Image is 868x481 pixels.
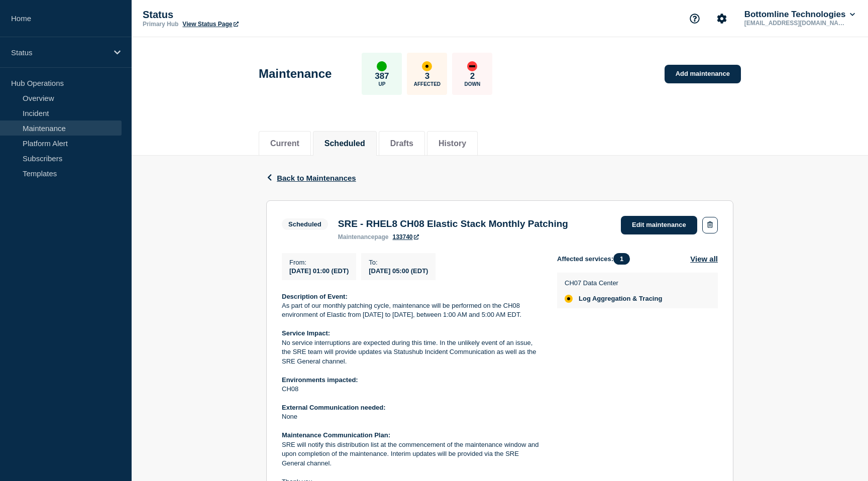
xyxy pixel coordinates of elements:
[565,279,662,287] p: CH07 Data Center
[439,139,466,148] button: History
[282,376,358,384] strong: Environments impacted:
[259,67,332,81] h1: Maintenance
[711,8,732,29] button: Account settings
[684,8,705,29] button: Support
[270,139,299,148] button: Current
[369,267,428,275] span: [DATE] 05:00 (EDT)
[375,71,389,81] p: 387
[613,253,630,265] span: 1
[467,61,477,71] div: down
[579,295,662,303] span: Log Aggregation & Tracing
[465,81,481,87] p: Down
[282,385,541,394] p: CH08
[282,412,541,421] p: None
[282,440,541,468] p: SRE will notify this distribution list at the commencement of the maintenance window and upon com...
[282,293,348,300] strong: Description of Event:
[392,233,418,240] a: 133740
[11,48,107,57] p: Status
[470,71,475,81] p: 2
[143,21,178,28] p: Primary Hub
[742,20,847,27] p: [EMAIL_ADDRESS][DOMAIN_NAME]
[282,301,541,320] p: As part of our monthly patching cycle, maintenance will be performed on the CH08 environment of E...
[338,233,389,240] p: page
[690,253,718,265] button: View all
[289,267,349,275] span: [DATE] 01:00 (EDT)
[742,10,857,20] button: Bottomline Technologies
[143,9,344,21] p: Status
[282,431,390,439] strong: Maintenance Communication Plan:
[378,81,385,87] p: Up
[557,253,635,265] span: Affected services:
[338,218,568,229] h3: SRE - RHEL8 CH08 Elastic Stack Monthly Patching
[282,329,330,337] strong: Service Impact:
[277,174,356,182] span: Back to Maintenances
[324,139,365,148] button: Scheduled
[422,61,432,71] div: affected
[282,404,386,411] strong: External Communication needed:
[282,338,541,366] p: No service interruptions are expected during this time. In the unlikely event of an issue, the SR...
[266,174,356,182] button: Back to Maintenances
[282,218,328,230] span: Scheduled
[621,216,697,234] a: Edit maintenance
[369,259,428,266] p: To :
[289,259,349,266] p: From :
[665,65,741,83] a: Add maintenance
[390,139,413,148] button: Drafts
[425,71,429,81] p: 3
[338,233,375,240] span: maintenance
[565,295,573,303] div: affected
[182,21,238,28] a: View Status Page
[414,81,441,87] p: Affected
[377,61,387,71] div: up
